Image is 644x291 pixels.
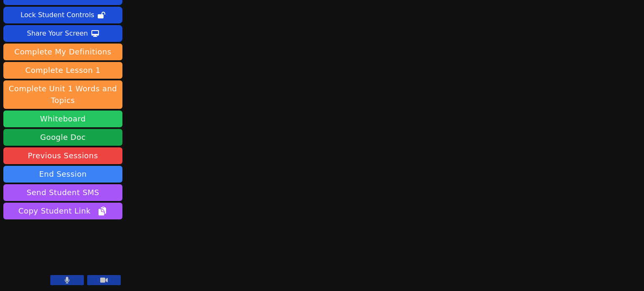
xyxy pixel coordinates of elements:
button: Copy Student Link [3,203,122,219]
button: Share Your Screen [3,25,122,42]
a: Google Doc [3,129,122,146]
div: Lock Student Controls [21,8,94,22]
button: Complete Lesson 1 [3,62,122,79]
button: Complete Unit 1 Words and Topics [3,80,122,109]
button: End Session [3,166,122,183]
button: Complete My Definitions [3,44,122,60]
button: Whiteboard [3,111,122,127]
button: Send Student SMS [3,184,122,201]
div: Share Your Screen [27,27,88,40]
a: Previous Sessions [3,147,122,164]
span: Copy Student Link [18,205,107,217]
button: Lock Student Controls [3,7,122,23]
